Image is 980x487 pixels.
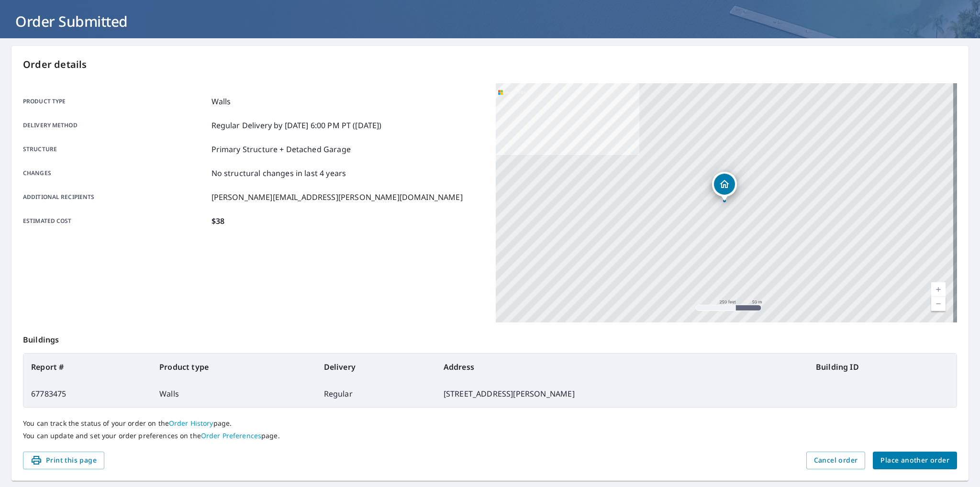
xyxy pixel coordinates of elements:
a: Current Level 17, Zoom In [931,282,946,297]
button: Print this page [23,452,104,469]
p: Delivery method [23,120,208,131]
p: Product type [23,96,208,107]
p: You can track the status of your order on the page. [23,419,957,428]
p: Regular Delivery by [DATE] 6:00 PM PT ([DATE]) [212,120,382,131]
span: Place another order [880,454,949,466]
p: [PERSON_NAME][EMAIL_ADDRESS][PERSON_NAME][DOMAIN_NAME] [212,191,463,203]
p: Estimated cost [23,215,208,227]
a: Order Preferences [201,431,261,440]
p: Order details [23,57,957,72]
p: Additional recipients [23,191,208,203]
p: Walls [212,96,231,107]
span: Cancel order [814,454,858,466]
p: No structural changes in last 4 years [212,167,346,179]
p: You can update and set your order preferences on the page. [23,432,957,440]
p: Buildings [23,322,957,353]
button: Cancel order [806,452,866,469]
th: Address [436,354,808,380]
th: Product type [152,354,316,380]
th: Delivery [316,354,436,380]
a: Current Level 17, Zoom Out [931,297,946,311]
td: Regular [316,380,436,407]
p: $38 [212,215,224,227]
th: Building ID [808,354,957,380]
td: [STREET_ADDRESS][PERSON_NAME] [436,380,808,407]
td: 67783475 [23,380,152,407]
a: Order History [169,419,213,428]
button: Place another order [873,452,957,469]
p: Changes [23,167,208,179]
h1: Order Submitted [11,11,969,31]
p: Structure [23,144,208,155]
td: Walls [152,380,316,407]
th: Report # [23,354,152,380]
span: Print this page [31,454,97,466]
div: Dropped pin, building 1, Residential property, 156 Bright Gem Dr Saint Charles, MO 63304 [712,172,737,201]
p: Primary Structure + Detached Garage [212,144,351,155]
